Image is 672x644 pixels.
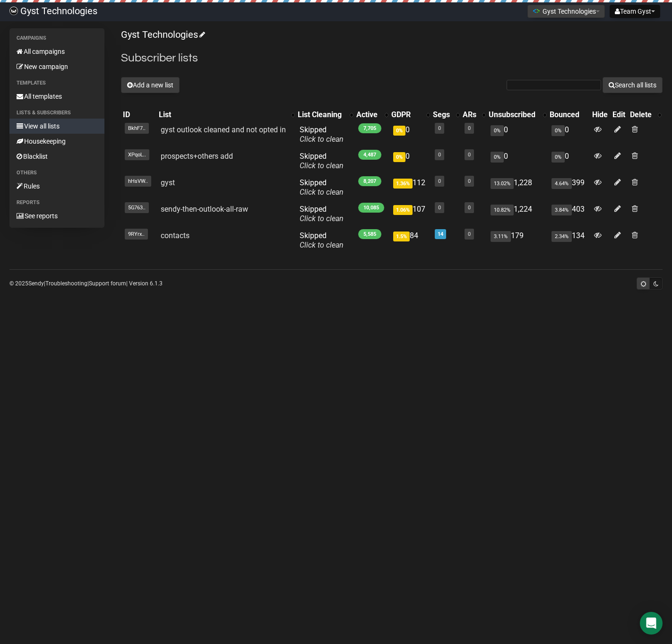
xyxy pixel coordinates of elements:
td: 134 [548,227,590,254]
a: Housekeeping [9,134,104,149]
td: 112 [389,174,431,201]
div: GDPR [391,110,422,120]
a: Gyst Technologies [121,29,204,40]
a: Blacklist [9,149,104,164]
a: Sendy [28,280,44,287]
a: Click to clean [300,135,344,144]
td: 107 [389,201,431,227]
h2: Subscriber lists [121,50,663,67]
button: Search all lists [603,77,663,93]
span: Skipped [300,205,344,223]
div: ARs [463,110,477,120]
a: 0 [468,178,471,184]
a: See reports [9,208,104,223]
span: 1.5% [393,232,410,241]
button: Add a new list [121,77,180,93]
a: Click to clean [300,161,344,170]
span: 10,085 [358,203,384,213]
th: List Cleaning: No sort applied, activate to apply an ascending sort [296,108,354,121]
span: 4.64% [551,178,572,189]
td: 0 [548,121,590,148]
td: 399 [548,174,590,201]
th: Active: No sort applied, activate to apply an ascending sort [354,108,389,121]
span: hHsVW.. [125,176,151,187]
a: 0 [468,205,471,211]
td: 0 [389,148,431,174]
a: 0 [468,231,471,237]
a: 0 [438,125,441,131]
span: XPqoL.. [125,149,149,160]
span: 0% [551,152,565,163]
td: 0 [548,148,590,174]
th: Bounced: No sort applied, sorting is disabled [548,108,590,121]
p: © 2025 | | | Version 6.1.3 [9,278,163,289]
td: 0 [487,148,548,174]
a: Rules [9,179,104,194]
li: Campaigns [9,33,104,44]
li: Reports [9,197,104,208]
span: 0% [393,152,405,162]
div: Hide [592,110,609,120]
span: 0% [393,126,405,136]
li: Lists & subscribers [9,107,104,119]
a: 0 [468,125,471,131]
th: Hide: No sort applied, sorting is disabled [590,108,611,121]
th: Delete: No sort applied, activate to apply an ascending sort [628,108,663,121]
a: 0 [438,152,441,158]
a: 0 [438,178,441,184]
span: 8,207 [358,176,381,186]
a: Troubleshooting [45,280,87,287]
span: 9RYrx.. [125,229,148,240]
a: Support forum [89,280,126,287]
div: Segs [433,110,451,120]
div: Active [356,110,380,120]
a: 0 [468,152,471,158]
span: 13.02% [491,178,514,189]
th: List: No sort applied, activate to apply an ascending sort [157,108,296,121]
th: Unsubscribed: No sort applied, activate to apply an ascending sort [487,108,548,121]
span: Skipped [300,178,344,197]
a: View all lists [9,119,104,134]
a: gyst outlook cleaned and not opted in [161,125,286,134]
span: 10.82% [491,205,514,215]
a: All campaigns [9,44,104,59]
button: Gyst Technologies [527,5,605,18]
a: gyst [161,178,175,187]
span: 1.06% [393,205,413,215]
div: List Cleaning [298,110,345,120]
th: Segs: No sort applied, activate to apply an ascending sort [431,108,461,121]
span: 0% [551,125,565,136]
td: 0 [487,121,548,148]
td: 0 [389,121,431,148]
span: 3.11% [491,231,511,242]
img: 4bbcbfc452d929a90651847d6746e700 [9,7,18,15]
span: 2.34% [551,231,572,242]
th: GDPR: No sort applied, activate to apply an ascending sort [389,108,431,121]
td: 179 [487,227,548,254]
a: prospects+others add [161,152,233,161]
td: 403 [548,201,590,227]
a: Click to clean [300,188,344,197]
td: 84 [389,227,431,254]
span: Skipped [300,152,344,170]
div: ID [123,110,155,120]
span: 0% [491,125,504,136]
td: 1,228 [487,174,548,201]
div: Unsubscribed [489,110,538,120]
a: 0 [438,205,441,211]
button: Team Gyst [610,5,660,18]
span: 7,705 [358,123,381,133]
a: New campaign [9,59,104,74]
div: Delete [630,110,653,120]
div: List [159,110,286,120]
li: Templates [9,77,104,89]
span: Skipped [300,231,344,249]
div: Bounced [550,110,588,120]
th: Edit: No sort applied, sorting is disabled [611,108,628,121]
a: contacts [161,231,190,240]
li: Others [9,167,104,179]
span: 3.84% [551,205,572,215]
span: 5G763.. [125,202,149,213]
div: Open Intercom Messenger [640,612,663,635]
span: BkhF7.. [125,123,149,134]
